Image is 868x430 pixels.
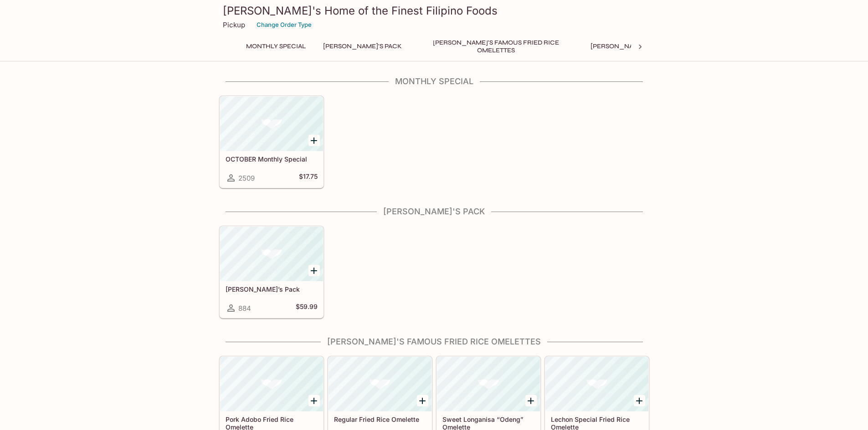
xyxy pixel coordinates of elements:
div: Elena’s Pack [220,227,323,281]
div: Sweet Longanisa “Odeng” Omelette [437,357,540,411]
h5: [PERSON_NAME]’s Pack [226,285,318,293]
div: Lechon Special Fried Rice Omelette [545,357,648,411]
h4: [PERSON_NAME]'s Famous Fried Rice Omelettes [219,337,649,347]
button: [PERSON_NAME]'s Famous Fried Rice Omelettes [414,40,578,53]
button: [PERSON_NAME]'s Pack [318,40,407,53]
button: Add Elena’s Pack [308,265,320,276]
h5: OCTOBER Monthly Special [226,155,318,163]
a: [PERSON_NAME]’s Pack884$59.99 [220,226,324,318]
a: OCTOBER Monthly Special2509$17.75 [220,96,324,188]
h5: $17.75 [299,172,318,183]
button: Add Regular Fried Rice Omelette [417,395,428,406]
p: Pickup [223,20,245,29]
button: Add Pork Adobo Fried Rice Omelette [308,395,320,406]
span: 884 [238,304,251,313]
div: Pork Adobo Fried Rice Omelette [220,357,323,411]
button: Add Lechon Special Fried Rice Omelette [634,395,645,406]
button: Add OCTOBER Monthly Special [308,135,320,146]
button: Change Order Type [252,18,316,32]
h4: [PERSON_NAME]'s Pack [219,207,649,217]
h5: $59.99 [296,303,318,314]
div: Regular Fried Rice Omelette [329,357,431,411]
h5: Regular Fried Rice Omelette [334,415,426,423]
div: OCTOBER Monthly Special [220,96,323,151]
h3: [PERSON_NAME]'s Home of the Finest Filipino Foods [223,4,646,18]
h4: Monthly Special [219,76,649,86]
button: Add Sweet Longanisa “Odeng” Omelette [525,395,537,406]
button: Monthly Special [241,40,311,53]
span: 2509 [238,174,255,182]
button: [PERSON_NAME]'s Mixed Plates [586,40,702,53]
